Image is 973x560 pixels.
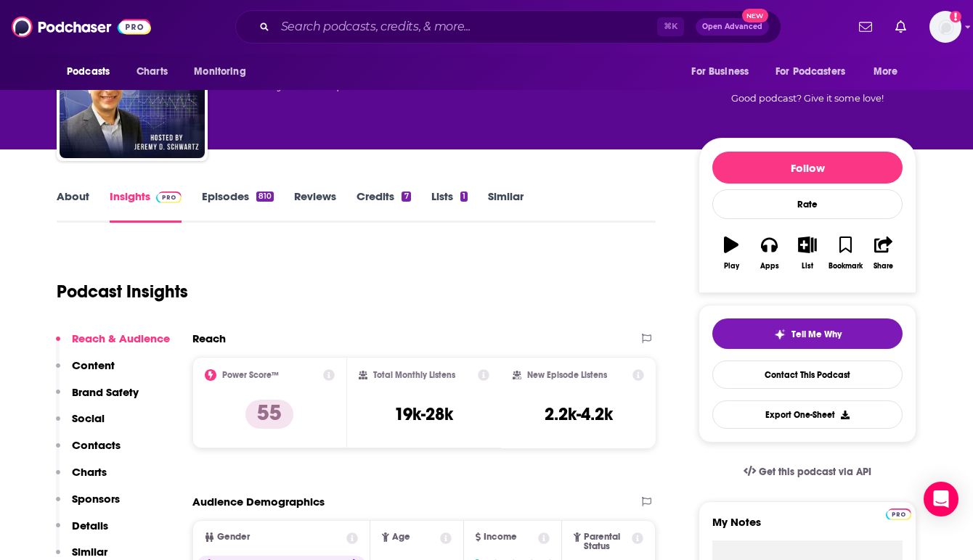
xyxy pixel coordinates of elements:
p: Brand Safety [72,385,139,399]
button: open menu [184,58,264,86]
div: Play [724,262,739,271]
p: Reach & Audience [72,332,170,345]
button: open menu [57,58,129,86]
a: Show notifications dropdown [889,15,912,39]
span: Good podcast? Give it some love! [731,93,884,104]
p: Charts [72,465,107,479]
p: Contacts [72,438,121,452]
button: open menu [766,58,866,86]
h2: Total Monthly Listens [373,370,455,380]
span: For Podcasters [775,62,845,82]
h1: Podcast Insights [57,281,188,302]
p: Social [72,411,105,425]
img: Podchaser Pro [886,508,911,520]
button: open menu [681,58,767,86]
button: List [789,227,826,279]
div: 1 [460,192,468,202]
span: Monitoring [194,62,245,82]
span: ⌘ K [657,17,684,36]
span: New [742,9,768,22]
input: Search podcasts, credits, & more... [275,15,657,38]
h2: Reach [192,332,226,345]
span: For Business [691,62,749,82]
button: Bookmark [826,227,864,279]
button: Brand Safety [56,385,139,412]
label: My Notes [712,515,903,540]
p: Sponsors [72,492,120,506]
img: Podchaser - Follow, Share and Rate Podcasts [12,13,151,41]
div: Rate [712,189,903,219]
p: Details [72,519,108,532]
span: Get this podcast via API [759,466,871,478]
a: Episodes810 [202,189,274,223]
div: Search podcasts, credits, & more... [235,10,781,44]
span: Gender [217,532,250,542]
div: List [802,262,813,271]
div: 7 [402,192,410,202]
a: Reviews [294,189,336,223]
a: Show notifications dropdown [853,15,878,39]
a: Lists1 [431,189,468,223]
a: Get this podcast via API [732,454,883,490]
h2: Power Score™ [222,370,279,380]
img: tell me why sparkle [774,329,786,340]
h3: 19k-28k [394,403,453,425]
div: Share [874,262,893,271]
a: About [57,189,89,223]
button: Social [56,411,105,438]
button: Sponsors [56,492,120,519]
div: 810 [256,192,274,202]
a: Charts [127,58,176,86]
button: open menu [863,58,916,86]
span: Parental Status [584,532,630,551]
h2: New Episode Listens [527,370,607,380]
button: Reach & Audience [56,332,170,358]
h2: Audience Demographics [192,495,325,508]
div: Apps [760,262,779,271]
button: tell me why sparkleTell Me Why [712,318,903,349]
a: Credits7 [357,189,410,223]
span: Charts [137,62,168,82]
button: Contacts [56,438,121,465]
a: InsightsPodchaser Pro [110,189,182,223]
svg: Add a profile image [950,11,961,22]
a: Pro website [886,506,911,520]
h3: 2.2k-4.2k [545,403,613,425]
span: Podcasts [67,62,110,82]
span: Age [392,532,410,542]
span: Open Advanced [702,23,762,30]
button: Export One-Sheet [712,400,903,429]
span: Tell Me Why [791,329,842,340]
div: Bookmark [829,262,863,271]
span: Logged in as HughE [929,11,961,43]
button: Follow [712,152,903,184]
button: Content [56,358,115,385]
p: Similar [72,545,107,559]
button: Charts [56,465,107,492]
img: User Profile [929,11,961,43]
button: Open AdvancedNew [696,18,769,36]
button: Show profile menu [929,11,961,43]
button: Apps [750,227,788,279]
button: Play [712,227,750,279]
span: More [874,62,898,82]
p: 55 [245,400,293,429]
p: Content [72,358,115,372]
button: Details [56,519,108,545]
a: Similar [488,189,524,223]
img: Podchaser Pro [156,192,182,203]
a: Contact This Podcast [712,361,903,389]
span: Income [484,532,517,542]
button: Share [865,227,903,279]
div: Open Intercom Messenger [924,482,958,516]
